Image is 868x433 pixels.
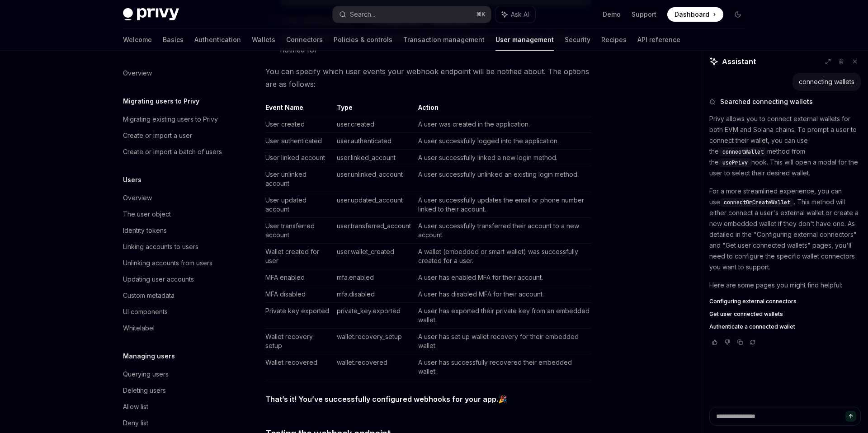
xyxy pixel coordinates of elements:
[799,77,854,86] div: connecting wallets
[116,111,231,127] a: Migrating existing users to Privy
[415,133,591,150] td: A user successfully logged into the application.
[265,192,333,218] td: User updated account
[637,29,680,51] a: API reference
[511,10,529,19] span: Ask AI
[722,56,756,67] span: Assistant
[333,286,415,303] td: mfa.disabled
[333,329,415,354] td: wallet.recovery_setup
[415,192,591,218] td: A user successfully updates the email or phone number linked to their account.
[123,258,212,268] div: Unlinking accounts from users
[265,303,333,329] td: Private key exported
[194,29,241,51] a: Authentication
[334,29,392,51] a: Policies & controls
[265,286,333,303] td: MFA disabled
[333,166,415,192] td: user.unlinked_account
[601,29,627,51] a: Recipes
[123,68,152,79] div: Overview
[709,280,861,291] p: Here are some pages you might find helpful:
[265,395,498,404] strong: That’s it! You’ve successfully configured webhooks for your app.
[265,244,333,269] td: Wallet created for user
[603,10,621,19] a: Demo
[333,354,415,380] td: wallet.recovered
[415,303,591,329] td: A user has exported their private key from an embedded wallet.
[116,222,231,239] a: Identity tokens
[123,130,192,141] div: Create or import a user
[415,166,591,192] td: A user successfully unlinked an existing login method.
[709,298,797,305] span: Configuring external connectors
[265,393,591,405] span: 🎉
[632,10,656,19] a: Support
[116,144,231,160] a: Create or import a batch of users
[675,10,709,19] span: Dashboard
[123,323,155,334] div: Whitelabel
[116,415,231,431] a: Deny list
[333,269,415,286] td: mfa.enabled
[265,65,591,90] span: You can specify which user events your webhook endpoint will be notified about. The options are a...
[265,150,333,166] td: User linked account
[116,382,231,399] a: Deleting users
[265,133,333,150] td: User authenticated
[116,399,231,415] a: Allow list
[116,239,231,255] a: Linking accounts to users
[565,29,590,51] a: Security
[709,311,861,318] a: Get user connected wallets
[722,148,764,155] span: connectWallet
[123,29,152,51] a: Welcome
[116,127,231,144] a: Create or import a user
[333,150,415,166] td: user.linked_account
[123,306,168,317] div: UI components
[403,29,485,51] a: Transaction management
[709,97,861,106] button: Searched connecting wallets
[123,193,152,203] div: Overview
[415,354,591,380] td: A user has successfully recovered their embedded wallet.
[333,6,491,23] button: Search...⌘K
[495,29,554,51] a: User management
[333,192,415,218] td: user.updated_account
[116,366,231,382] a: Querying users
[116,304,231,320] a: UI components
[116,206,231,222] a: The user object
[116,255,231,271] a: Unlinking accounts from users
[476,11,486,18] span: ⌘ K
[720,97,813,106] span: Searched connecting wallets
[252,29,275,51] a: Wallets
[116,190,231,206] a: Overview
[709,323,795,330] span: Authenticate a connected wallet
[333,103,415,116] th: Type
[123,290,175,301] div: Custom metadata
[123,241,198,252] div: Linking accounts to users
[415,286,591,303] td: A user has disabled MFA for their account.
[123,351,175,362] h5: Managing users
[163,29,184,51] a: Basics
[333,116,415,133] td: user.created
[123,274,194,285] div: Updating user accounts
[265,166,333,192] td: User unlinked account
[415,329,591,354] td: A user has set up wallet recovery for their embedded wallet.
[415,244,591,269] td: A wallet (embedded or smart wallet) was successfully created for a user.
[123,401,148,412] div: Allow list
[265,329,333,354] td: Wallet recovery setup
[722,159,748,166] span: usePrivy
[265,116,333,133] td: User created
[123,114,218,125] div: Migrating existing users to Privy
[123,369,169,380] div: Querying users
[495,6,535,23] button: Ask AI
[333,133,415,150] td: user.authenticated
[333,244,415,269] td: user.wallet_created
[709,113,861,179] p: Privy allows you to connect external wallets for both EVM and Solana chains. To prompt a user to ...
[667,7,723,22] a: Dashboard
[116,271,231,287] a: Updating user accounts
[116,320,231,336] a: Whitelabel
[709,298,861,305] a: Configuring external connectors
[123,209,171,220] div: The user object
[116,287,231,304] a: Custom metadata
[123,418,148,428] div: Deny list
[333,303,415,329] td: private_key.exported
[123,174,142,185] h5: Users
[415,116,591,133] td: A user was created in the application.
[123,146,222,157] div: Create or import a batch of users
[265,103,333,116] th: Event Name
[415,103,591,116] th: Action
[116,65,231,81] a: Overview
[709,311,783,318] span: Get user connected wallets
